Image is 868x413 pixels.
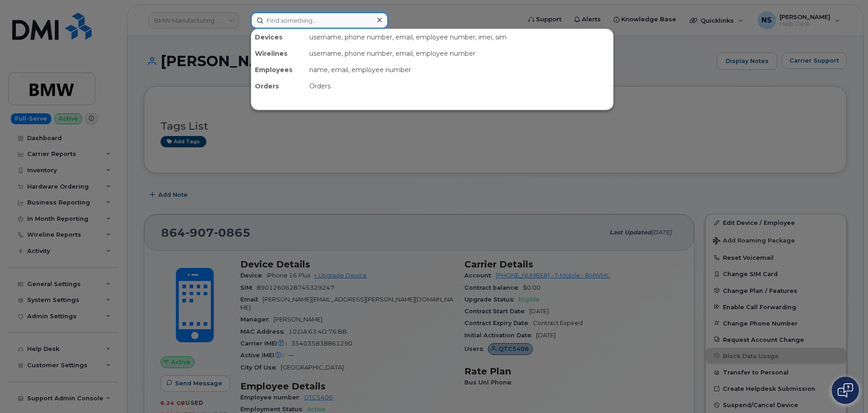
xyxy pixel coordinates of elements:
div: Employees [251,62,306,78]
div: name, email, employee number [306,62,613,78]
div: Wirelines [251,45,306,62]
img: Open chat [838,383,853,398]
div: Orders [251,78,306,94]
div: Devices [251,29,306,45]
div: Orders [306,78,613,94]
div: username, phone number, email, employee number, imei, sim [306,29,613,45]
div: username, phone number, email, employee number [306,45,613,62]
